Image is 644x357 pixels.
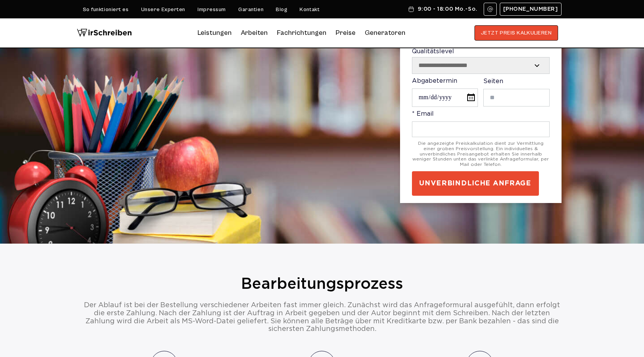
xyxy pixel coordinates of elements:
span: 9:00 - 18:00 Mo.-So. [418,6,477,12]
a: Unsere Experten [141,7,185,13]
a: [PHONE_NUMBER] [500,3,562,16]
div: Der Ablauf ist bei der Bestellung verschiedener Arbeiten fast immer gleich. Zunächst wird das Anf... [83,301,562,333]
img: Schedule [408,6,415,12]
select: Qualitätslevel [412,57,549,74]
a: Generatoren [365,27,405,39]
a: So funktioniert es [83,7,129,13]
a: Arbeiten [241,27,268,39]
a: Preise [336,29,356,37]
img: Email [487,6,493,12]
input: Abgabetermin [412,88,478,106]
a: Garantien [238,7,264,13]
a: Blog [276,7,287,13]
label: Abgabetermin [412,78,478,107]
label: * Email [412,111,550,137]
span: Seiten [483,79,503,84]
span: UNVERBINDLICHE ANFRAGE [419,179,531,188]
a: Impressum [198,7,226,13]
img: logo wirschreiben [77,25,132,41]
a: Leistungen [198,27,232,39]
button: UNVERBINDLICHE ANFRAGE [412,171,539,196]
label: Qualitätslevel [412,48,550,74]
div: Die angezeigte Preiskalkulation dient zur Vermittlung einer groben Preisvorstellung. Ein individu... [412,141,550,167]
a: Kontakt [300,7,320,13]
span: [PHONE_NUMBER] [503,6,558,12]
h2: Bearbeitungsprozess [83,275,562,294]
input: * Email [412,121,550,137]
a: Fachrichtungen [277,27,326,39]
button: JETZT PREIS KALKULIEREN [474,25,558,41]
